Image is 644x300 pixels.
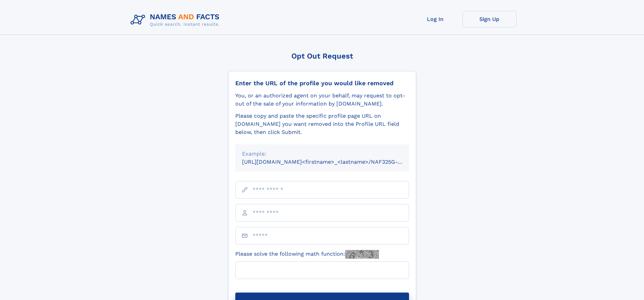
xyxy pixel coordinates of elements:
[228,52,416,60] div: Opt Out Request
[242,150,402,158] div: Example:
[235,250,379,259] label: Please solve the following math function:
[462,11,517,27] a: Sign Up
[242,159,422,165] small: [URL][DOMAIN_NAME]<firstname>_<lastname>/NAF325G-xxxxxxxx
[128,11,225,29] img: Logo Names and Facts
[235,112,409,136] div: Please copy and paste the specific profile page URL on [DOMAIN_NAME] you want removed into the Pr...
[408,11,462,27] a: Log In
[235,79,409,87] div: Enter the URL of the profile you would like removed
[235,92,409,108] div: You, or an authorized agent on your behalf, may request to opt-out of the sale of your informatio...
